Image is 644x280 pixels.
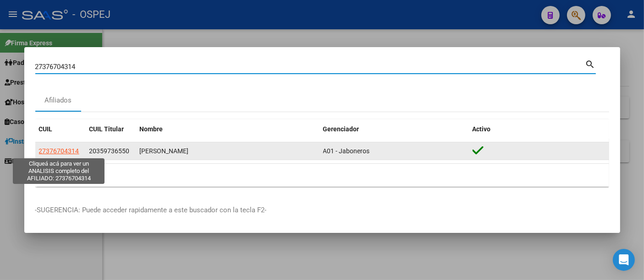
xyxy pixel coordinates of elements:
span: CUIL Titular [89,125,124,133]
mat-icon: search [585,58,596,69]
span: Gerenciador [323,125,359,133]
span: 20359736550 [89,147,130,155]
span: Activo [473,125,491,133]
datatable-header-cell: Nombre [136,119,319,139]
span: CUIL [39,125,53,133]
div: [PERSON_NAME] [140,146,316,156]
p: -SUGERENCIA: Puede acceder rapidamente a este buscador con la tecla F2- [35,205,609,215]
div: 1 total [35,164,609,187]
span: 27376704314 [39,147,79,155]
div: Afiliados [44,95,72,106]
datatable-header-cell: CUIL [35,119,86,139]
span: A01 - Jaboneros [323,147,370,155]
div: Open Intercom Messenger [613,249,635,271]
datatable-header-cell: Activo [469,119,609,139]
datatable-header-cell: CUIL Titular [86,119,136,139]
span: Nombre [140,125,163,133]
datatable-header-cell: Gerenciador [319,119,469,139]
